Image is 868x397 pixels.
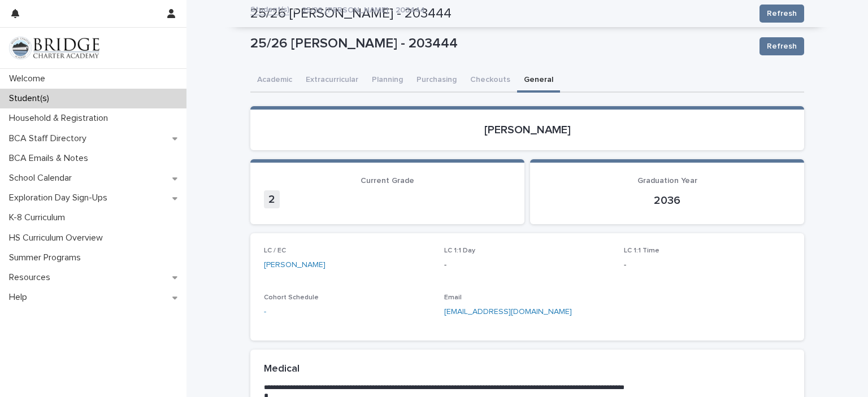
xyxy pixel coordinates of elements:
[410,69,463,93] button: Purchasing
[5,292,36,303] p: Help
[365,69,410,93] button: Planning
[5,73,54,84] p: Welcome
[250,36,750,52] p: 25/26 [PERSON_NAME] - 203444
[544,194,791,207] p: 2036
[9,37,99,59] img: V1C1m3IdTEidaUdm9Hs0
[5,113,117,124] p: Household & Registration
[5,272,59,283] p: Resources
[302,3,425,15] p: 25/26 [PERSON_NAME] - 203444
[517,69,560,93] button: General
[5,193,116,203] p: Exploration Day Sign-Ups
[5,173,81,184] p: School Calendar
[5,252,90,263] p: Summer Programs
[637,177,697,185] span: Graduation Year
[759,37,804,55] button: Refresh
[264,247,286,254] span: LC / EC
[264,190,280,208] span: 2
[767,41,797,52] span: Refresh
[264,306,266,318] a: -
[624,259,791,271] p: -
[444,294,462,301] span: Email
[5,212,74,223] p: K-8 Curriculum
[264,259,325,271] a: [PERSON_NAME]
[5,93,58,104] p: Student(s)
[444,247,475,254] span: LC 1:1 Day
[264,363,300,376] h2: Medical
[250,69,299,93] button: Academic
[5,153,97,164] p: BCA Emails & Notes
[250,2,289,15] a: Student(s)
[361,177,414,185] span: Current Grade
[5,133,96,144] p: BCA Staff Directory
[463,69,517,93] button: Checkouts
[299,69,365,93] button: Extracurricular
[264,123,791,137] p: [PERSON_NAME]
[624,247,659,254] span: LC 1:1 Time
[444,308,572,316] a: [EMAIL_ADDRESS][DOMAIN_NAME]
[264,294,319,301] span: Cohort Schedule
[5,233,112,243] p: HS Curriculum Overview
[444,259,611,271] p: -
